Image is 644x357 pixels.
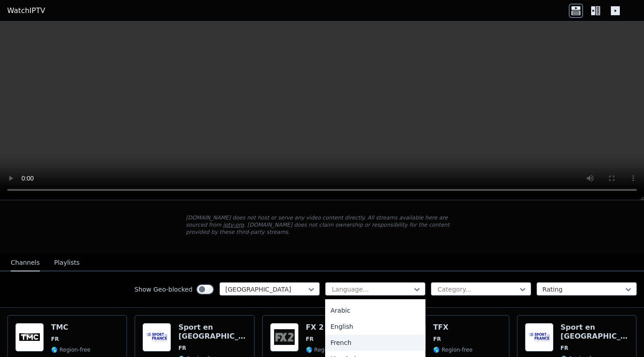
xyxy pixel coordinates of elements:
span: FR [561,344,568,352]
h6: TMC [51,323,90,332]
h6: Sport en [GEOGRAPHIC_DATA] [561,323,629,341]
h6: FX 2 [306,323,355,332]
span: FR [51,335,59,343]
a: iptv-org [223,222,244,228]
label: Show Geo-blocked [134,285,193,294]
div: Arabic [325,302,425,318]
h6: Sport en [GEOGRAPHIC_DATA] [178,323,246,341]
div: French [325,335,425,351]
h6: TFX [433,323,472,332]
div: English [325,318,425,335]
span: 🌎 Region-free [433,346,472,353]
button: Channels [11,254,40,271]
span: FR [433,335,441,343]
img: Sport en France [525,323,554,352]
p: [DOMAIN_NAME] does not host or serve any video content directly. All streams available here are s... [186,214,458,236]
img: FX 2 [270,323,299,352]
img: Sport en France [142,323,171,352]
span: 🌎 Region-free [306,346,345,353]
span: FR [178,344,186,352]
a: WatchIPTV [7,5,45,16]
span: FR [306,335,313,343]
button: Playlists [54,254,80,271]
span: 🌎 Region-free [51,346,90,353]
img: TMC [15,323,44,352]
